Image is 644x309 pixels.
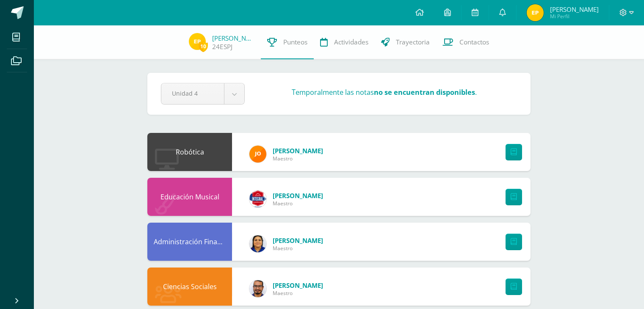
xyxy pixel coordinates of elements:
span: [PERSON_NAME] [273,236,323,245]
span: Mi Perfil [550,13,599,20]
span: Maestro [273,245,323,252]
div: Ciencias Sociales [147,268,232,306]
span: Maestro [273,290,323,297]
span: [PERSON_NAME] [273,146,323,155]
span: [PERSON_NAME] [273,191,323,200]
a: [PERSON_NAME] [212,34,254,42]
span: [PERSON_NAME] [550,5,599,14]
img: 18999b0c88c0c89f4036395265363e11.png [249,235,266,252]
img: dac26b60a093e0c11462deafd29d7a2b.png [249,190,266,207]
img: 787040e7a78eb0fdcffd44337a306522.png [527,4,544,21]
a: Actividades [314,25,375,59]
div: Educación Musical [147,178,232,216]
span: Contactos [459,38,489,47]
span: Unidad 4 [172,83,213,103]
span: Maestro [273,155,323,162]
a: Contactos [436,25,495,59]
img: 787040e7a78eb0fdcffd44337a306522.png [189,33,206,50]
a: 24ESPJ [212,42,232,51]
img: 30108eeae6c649a9a82bfbaad6c0d1cb.png [249,146,266,163]
a: Trayectoria [375,25,436,59]
a: Unidad 4 [161,83,244,104]
img: ef34ee16907c8215cd1846037ce38107.png [249,280,266,297]
a: Punteos [261,25,314,59]
span: Maestro [273,200,323,207]
span: [PERSON_NAME] [273,281,323,290]
div: Administración Financiera [147,223,232,261]
span: Actividades [334,38,368,47]
div: Robótica [147,133,232,171]
span: Punteos [283,38,307,47]
span: Trayectoria [396,38,430,47]
strong: no se encuentran disponibles [374,87,475,97]
span: 10 [199,41,208,52]
h3: Temporalmente las notas . [292,87,477,97]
